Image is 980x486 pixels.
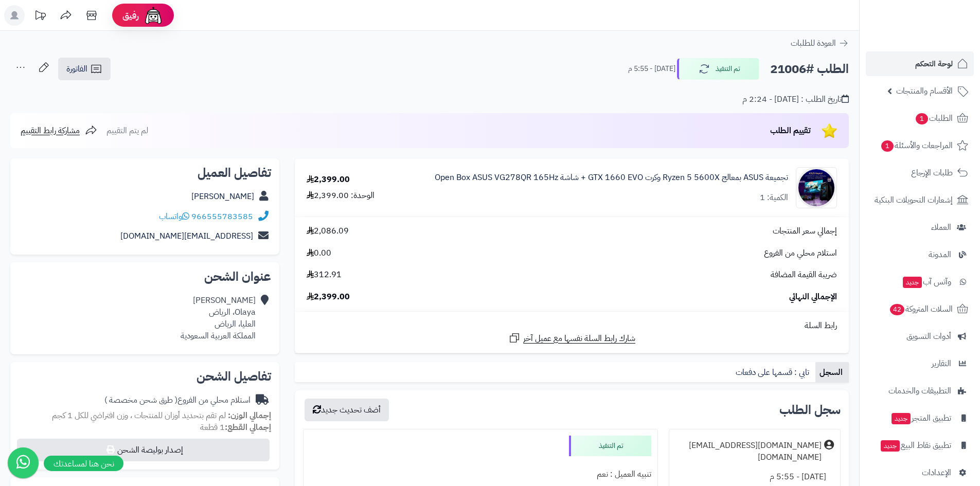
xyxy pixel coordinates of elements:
[866,188,974,212] a: إشعارات التحويلات البنكية
[191,190,254,203] a: [PERSON_NAME]
[866,297,974,321] a: السلات المتروكة42
[896,84,953,98] span: الأقسام والمنتجات
[911,166,953,180] span: طلبات الإرجاع
[307,291,350,303] span: 2,399.00
[866,324,974,349] a: أدوات التسويق
[922,465,951,480] span: الإعدادات
[310,464,651,484] div: تنبيه العميل : نعم
[866,242,974,267] a: المدونة
[906,329,951,344] span: أدوات التسويق
[307,190,375,202] div: الوحدة: 2,399.00
[52,409,226,422] span: لم تقم بتحديد أوزان للمنتجات ، وزن افتراضي للكل 1 كجم
[866,379,974,403] a: التطبيقات والخدمات
[764,247,837,259] span: استلام محلي من الفروع
[17,439,270,461] button: إصدار بوليصة الشحن
[890,411,951,425] span: تطبيق المتجر
[58,58,111,80] a: الفاتورة
[866,406,974,430] a: تطبيق المتجرجديد
[120,230,253,242] a: [EMAIL_ADDRESS][DOMAIN_NAME]
[299,320,845,332] div: رابط السلة
[305,399,389,421] button: أضف تحديث جديد
[866,51,974,76] a: لوحة التحكم
[569,436,651,456] div: تم التنفيذ
[880,438,951,453] span: تطبيق نقاط البيع
[796,167,836,208] img: 1753203146-%D8%AA%D8%AC%D9%85%D9%8A%D8%B9%D8%A9%20ASUS-90x90.jpg
[889,302,953,316] span: السلات المتروكة
[880,138,953,153] span: المراجعات والأسئلة
[866,160,974,185] a: طلبات الإرجاع
[875,193,953,207] span: إشعارات التحويلات البنكية
[866,133,974,158] a: المراجعات والأسئلة1
[915,111,953,125] span: الطلبات
[866,269,974,294] a: وآتس آبجديد
[228,409,271,422] strong: إجمالي الوزن:
[866,460,974,485] a: الإعدادات
[771,269,837,281] span: ضريبة القيمة المضافة
[931,220,951,235] span: العملاء
[307,269,342,281] span: 312.91
[770,59,849,80] h2: الطلب #21006
[779,404,841,416] h3: سجل الطلب
[21,124,97,137] a: مشاركة رابط التقييم
[307,247,331,259] span: 0.00
[903,277,922,288] span: جديد
[435,172,788,184] a: تجميعة ASUS بمعالج Ryzen 5 5600X وكرت GTX 1660 EVO + شاشة Open Box ASUS VG278QR 165Hz
[628,64,675,74] small: [DATE] - 5:55 م
[523,333,635,345] span: شارك رابط السلة نفسها مع عميل آخر
[675,440,822,463] div: [DOMAIN_NAME][EMAIL_ADDRESS][DOMAIN_NAME]
[902,275,951,289] span: وآتس آب
[866,433,974,458] a: تطبيق نقاط البيعجديد
[508,332,635,345] a: شارك رابط السلة نفسها مع عميل آخر
[181,295,256,341] div: [PERSON_NAME] Olaya، الرياض العليا، الرياض المملكة العربية السعودية
[888,384,951,398] span: التطبيقات والخدمات
[66,63,87,75] span: الفاتورة
[225,421,271,434] strong: إجمالي القطع:
[159,210,189,223] a: واتساب
[104,394,251,406] div: استلام محلي من الفروع
[143,5,164,26] img: ai-face.png
[791,37,836,49] span: العودة للطلبات
[866,351,974,376] a: التقارير
[19,167,271,179] h2: تفاصيل العميل
[892,413,911,424] span: جديد
[932,356,951,371] span: التقارير
[19,370,271,383] h2: تفاصيل الشحن
[200,421,271,434] small: 1 قطعة
[732,362,815,383] a: تابي : قسمها على دفعات
[307,174,350,186] div: 2,399.00
[760,192,788,204] div: الكمية: 1
[881,440,900,452] span: جديد
[104,394,177,406] span: ( طرق شحن مخصصة )
[929,247,951,262] span: المدونة
[915,57,953,71] span: لوحة التحكم
[21,124,80,137] span: مشاركة رابط التقييم
[773,225,837,237] span: إجمالي سعر المنتجات
[866,215,974,240] a: العملاء
[916,113,928,124] span: 1
[789,291,837,303] span: الإجمالي النهائي
[19,271,271,283] h2: عنوان الشحن
[106,124,148,137] span: لم يتم التقييم
[881,140,894,152] span: 1
[742,94,849,105] div: تاريخ الطلب : [DATE] - 2:24 م
[27,5,53,28] a: تحديثات المنصة
[122,9,139,22] span: رفيق
[866,106,974,131] a: الطلبات1
[677,58,759,80] button: تم التنفيذ
[770,124,811,137] span: تقييم الطلب
[307,225,349,237] span: 2,086.09
[815,362,849,383] a: السجل
[791,37,849,49] a: العودة للطلبات
[890,304,904,315] span: 42
[191,210,253,223] a: 966555783585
